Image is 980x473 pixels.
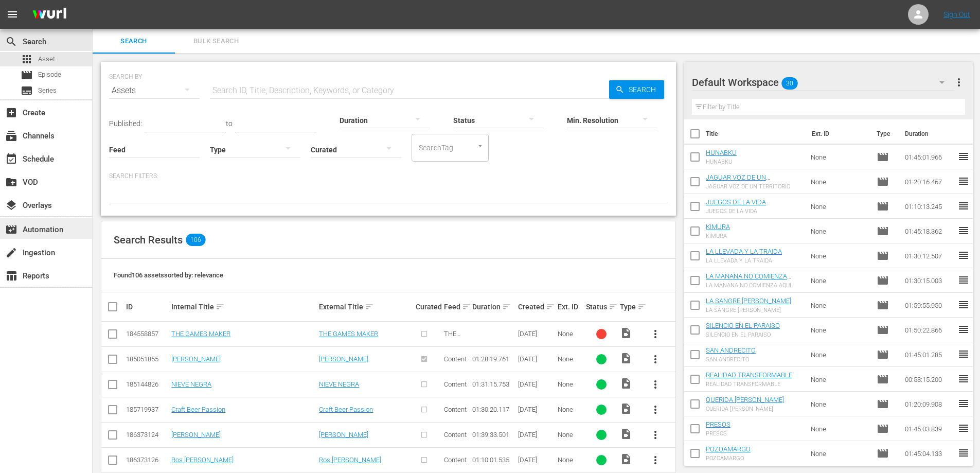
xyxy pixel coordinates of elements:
div: Feed [444,301,469,313]
div: SAN ANDRECITO [706,356,756,363]
div: None [558,355,583,363]
span: Content [444,431,467,439]
div: REALIDAD TRANSFORMABLE [706,381,792,388]
span: Series [21,84,33,97]
td: 01:45:01.285 [901,342,957,367]
span: Video [620,453,632,465]
td: None [807,219,872,243]
a: JAGUAR VOZ DE UN TERRITORIO [706,173,770,189]
a: PRESOS [706,421,730,428]
span: Published: [109,119,142,128]
a: [PERSON_NAME] [319,431,368,439]
a: KIMURA [706,223,730,231]
button: more_vert [643,322,668,346]
div: JUEGOS DE LA VIDA [706,208,766,215]
div: Assets [109,76,200,105]
span: reorder [957,150,970,163]
div: JAGUAR VOZ DE UN TERRITORIO [706,183,803,190]
a: [PERSON_NAME] [319,355,368,363]
span: Episode [21,69,33,81]
span: Video [620,377,632,390]
div: POZOAMARGO [706,455,751,462]
span: more_vert [649,454,662,466]
button: more_vert [643,372,668,397]
span: Asset [38,54,55,64]
a: SILENCIO EN EL PARAISO [706,322,780,329]
a: HUNABKU [706,149,737,156]
div: [DATE] [518,431,555,439]
div: [DATE] [518,456,555,464]
a: QUERIDA [PERSON_NAME] [706,396,784,404]
td: 01:59:55.950 [901,293,957,318]
td: 01:20:09.908 [901,392,957,416]
span: Content [444,406,467,413]
td: None [807,243,872,268]
div: Default Workspace [692,68,954,97]
span: Search [625,80,664,99]
div: QUERIDA [PERSON_NAME] [706,406,784,412]
div: None [558,380,583,388]
td: 00:58:15.200 [901,367,957,392]
button: more_vert [953,70,965,95]
div: PRESOS [706,430,730,437]
div: Duration [472,301,514,313]
td: 01:10:13.245 [901,194,957,219]
div: 185719937 [126,406,168,413]
a: LA SANGRE [PERSON_NAME] [706,297,791,305]
a: NIEVE NEGRA [319,380,359,388]
span: Asset [21,53,33,65]
div: LA MANANA NO COMIENZA AQUI [706,282,803,289]
div: 01:10:01.535 [472,456,514,464]
span: Episode [877,200,889,213]
span: Found 106 assets sorted by: relevance [114,271,223,279]
td: None [807,367,872,392]
span: sort [637,302,647,311]
td: None [807,416,872,441]
span: 30 [781,73,798,94]
span: reorder [957,373,970,385]
img: ans4CAIJ8jUAAAAAAAAAAAAAAAAAAAAAAAAgQb4GAAAAAAAAAAAAAAAAAAAAAAAAJMjXAAAAAAAAAAAAAAAAAAAAAAAAgAT5G... [25,3,74,27]
div: [DATE] [518,330,555,338]
span: Video [620,428,632,440]
div: None [558,456,583,464]
div: KIMURA [706,233,730,239]
td: None [807,145,872,169]
div: 01:30:20.117 [472,406,514,413]
td: 01:45:01.966 [901,145,957,169]
a: Craft Beer Passion [171,406,225,413]
button: more_vert [643,448,668,472]
span: Episode [877,176,889,188]
div: None [558,406,583,413]
div: HUNABKU [706,159,737,165]
span: Episode [877,151,889,163]
a: POZOAMARGO [706,445,751,453]
div: None [558,431,583,439]
span: reorder [957,175,970,187]
td: None [807,293,872,318]
span: more_vert [649,378,662,391]
span: Episode [877,348,889,361]
td: 01:50:22.866 [901,318,957,342]
span: Episode [38,69,61,80]
td: 01:45:04.133 [901,441,957,466]
div: Ext. ID [558,303,583,311]
div: External Title [319,301,413,313]
span: more_vert [649,404,662,416]
span: Content [444,456,467,464]
div: ID [126,303,168,311]
span: THE GAMES MAKER [444,330,466,353]
span: Create [5,107,17,119]
div: 186373124 [126,431,168,439]
span: Episode [877,250,889,262]
td: None [807,268,872,293]
div: 186373126 [126,456,168,464]
span: reorder [957,447,970,459]
a: LA LLEVADA Y LA TRAIDA [706,248,782,255]
button: Open [475,141,485,151]
div: [DATE] [518,406,555,413]
span: Search [99,36,169,47]
span: Episode [877,299,889,311]
span: Episode [877,324,889,336]
div: 01:39:33.501 [472,431,514,439]
span: Video [620,402,632,415]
